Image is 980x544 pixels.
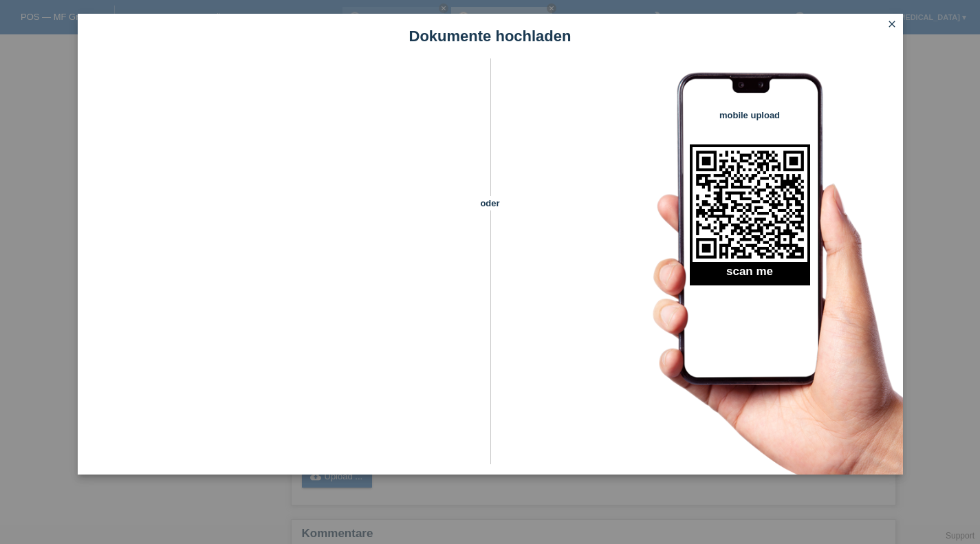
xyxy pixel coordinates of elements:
[883,17,901,33] a: close
[466,196,514,210] span: oder
[690,265,810,285] h2: scan me
[78,28,903,45] h1: Dokumente hochladen
[98,93,466,437] iframe: Upload
[690,110,810,120] h4: mobile upload
[886,19,897,30] i: close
